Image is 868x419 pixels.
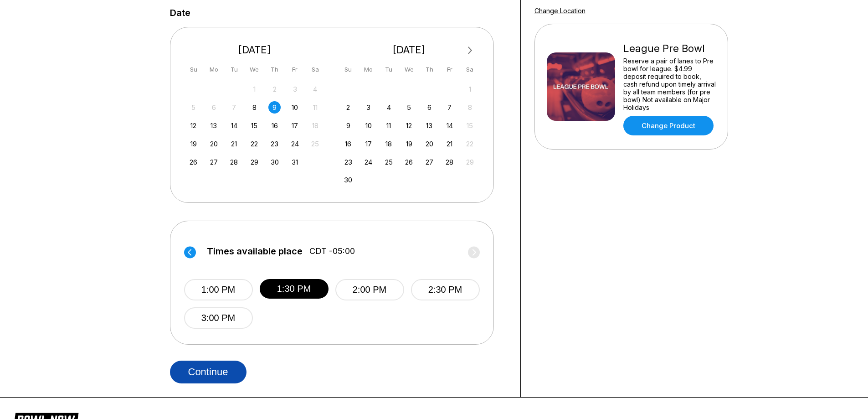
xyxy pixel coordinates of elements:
span: CDT -05:00 [309,246,355,256]
div: We [403,63,415,76]
div: Choose Sunday, October 19th, 2025 [187,138,200,150]
div: Choose Sunday, November 2nd, 2025 [342,101,354,114]
div: Choose Wednesday, November 19th, 2025 [403,138,415,150]
div: Choose Sunday, November 16th, 2025 [342,138,354,150]
div: Not available Saturday, November 22nd, 2025 [464,138,476,150]
div: Choose Tuesday, October 28th, 2025 [228,156,240,168]
div: Choose Tuesday, November 25th, 2025 [383,156,395,168]
button: 1:30 PM [260,279,329,299]
div: Choose Monday, October 20th, 2025 [208,138,220,150]
div: Fr [289,63,301,76]
div: Choose Wednesday, November 12th, 2025 [403,119,415,132]
div: Choose Friday, November 28th, 2025 [443,156,456,168]
div: Choose Thursday, November 20th, 2025 [423,138,436,150]
div: Not available Wednesday, October 1st, 2025 [248,83,261,95]
div: Not available Saturday, November 8th, 2025 [464,101,476,114]
div: Choose Tuesday, November 11th, 2025 [383,119,395,132]
div: Not available Tuesday, October 7th, 2025 [228,101,240,114]
div: Choose Thursday, November 27th, 2025 [423,156,436,168]
div: month 2025-11 [341,82,478,186]
div: Choose Thursday, October 16th, 2025 [268,119,281,132]
div: Not available Monday, October 6th, 2025 [208,101,220,114]
label: Date [170,8,190,18]
div: Su [342,63,354,76]
div: Choose Friday, October 10th, 2025 [289,101,301,114]
div: Tu [383,63,395,76]
div: Choose Wednesday, November 26th, 2025 [403,156,415,168]
div: [DATE] [339,44,480,56]
div: Choose Friday, October 31st, 2025 [289,156,301,168]
button: Continue [170,361,247,383]
div: Th [423,63,436,76]
div: Th [268,63,281,76]
div: Not available Friday, October 3rd, 2025 [289,83,301,95]
div: Choose Monday, October 13th, 2025 [208,119,220,132]
div: Not available Saturday, October 25th, 2025 [309,138,321,150]
div: Not available Saturday, October 11th, 2025 [309,101,321,114]
img: League Pre Bowl [547,52,615,121]
div: Choose Friday, November 14th, 2025 [443,119,456,132]
div: Choose Monday, November 24th, 2025 [362,156,375,168]
div: Mo [362,63,375,76]
div: Choose Wednesday, October 15th, 2025 [248,119,261,132]
div: Not available Saturday, November 15th, 2025 [464,119,476,132]
div: Choose Tuesday, November 4th, 2025 [383,101,395,114]
div: Choose Thursday, October 30th, 2025 [268,156,281,168]
div: Choose Wednesday, October 8th, 2025 [248,101,261,114]
div: Not available Saturday, November 1st, 2025 [464,83,476,95]
div: Su [187,63,200,76]
div: Tu [228,63,240,76]
div: Choose Friday, November 21st, 2025 [443,138,456,150]
div: Choose Sunday, November 30th, 2025 [342,174,354,186]
div: Choose Friday, November 7th, 2025 [443,101,456,114]
button: 1:00 PM [184,279,253,300]
span: Times available place [207,246,303,256]
button: 2:30 PM [411,279,480,300]
div: Sa [309,63,321,76]
div: Choose Thursday, November 13th, 2025 [423,119,436,132]
div: League Pre Bowl [623,42,716,55]
a: Change Product [623,116,714,135]
div: Choose Monday, November 10th, 2025 [362,119,375,132]
div: Not available Saturday, November 29th, 2025 [464,156,476,168]
div: Choose Sunday, November 9th, 2025 [342,119,354,132]
div: Choose Monday, October 27th, 2025 [208,156,220,168]
div: Choose Thursday, October 9th, 2025 [268,101,281,114]
div: Choose Sunday, October 12th, 2025 [187,119,200,132]
button: 2:00 PM [335,279,404,300]
div: Choose Wednesday, October 29th, 2025 [248,156,261,168]
div: Not available Saturday, October 4th, 2025 [309,83,321,95]
div: Choose Sunday, November 23rd, 2025 [342,156,354,168]
div: Choose Thursday, October 23rd, 2025 [268,138,281,150]
div: Choose Friday, October 24th, 2025 [289,138,301,150]
div: Sa [464,63,476,76]
div: Fr [443,63,456,76]
div: Reserve a pair of lanes to Pre bowl for league. $4.99 deposit required to book, cash refund upon ... [623,57,716,111]
div: [DATE] [184,44,325,56]
a: Change Location [534,7,586,15]
div: Choose Friday, October 17th, 2025 [289,119,301,132]
div: Choose Sunday, October 26th, 2025 [187,156,200,168]
div: Choose Tuesday, October 14th, 2025 [228,119,240,132]
div: Not available Saturday, October 18th, 2025 [309,119,321,132]
div: We [248,63,261,76]
button: Next Month [463,43,478,58]
div: Choose Monday, November 3rd, 2025 [362,101,375,114]
div: Mo [208,63,220,76]
button: 3:00 PM [184,307,253,329]
div: Choose Wednesday, October 22nd, 2025 [248,138,261,150]
div: Not available Sunday, October 5th, 2025 [187,101,200,114]
div: Choose Tuesday, October 21st, 2025 [228,138,240,150]
div: Choose Monday, November 17th, 2025 [362,138,375,150]
div: month 2025-10 [186,82,323,168]
div: Choose Thursday, November 6th, 2025 [423,101,436,114]
div: Choose Tuesday, November 18th, 2025 [383,138,395,150]
div: Choose Wednesday, November 5th, 2025 [403,101,415,114]
div: Not available Thursday, October 2nd, 2025 [268,83,281,95]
